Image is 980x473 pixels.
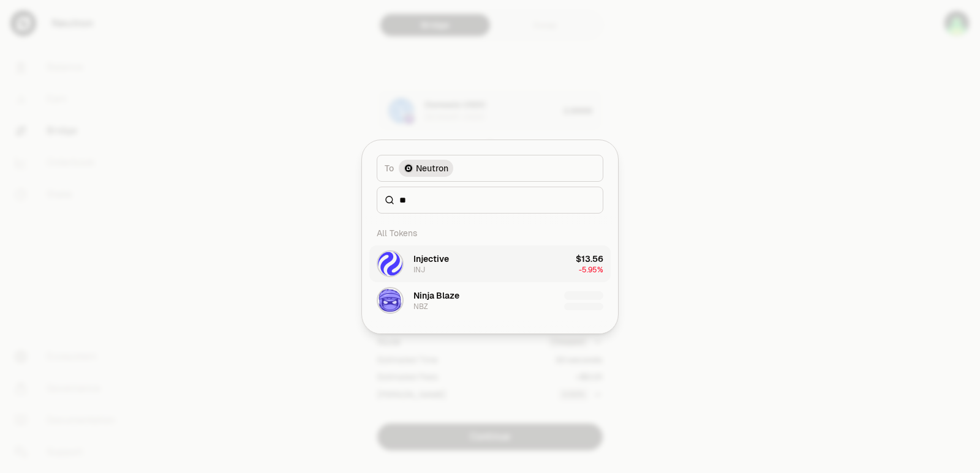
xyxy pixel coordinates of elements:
div: Injective [413,253,449,265]
div: Ninja Blaze [413,289,459,302]
div: INJ [413,265,425,275]
img: INJ Logo [378,251,402,276]
div: All Tokens [369,221,611,245]
button: NBZ LogoNinja BlazeNBZ [369,282,611,319]
div: NBZ [413,302,428,311]
span: Neutron [416,162,448,174]
button: INJ LogoInjectiveINJ$13.56-5.95% [369,245,611,282]
img: NBZ Logo [378,288,402,313]
img: Neutron Logo [404,163,413,173]
span: -5.95% [579,265,603,275]
div: $13.56 [576,253,603,265]
span: To [385,162,394,174]
button: ToNeutron LogoNeutron [377,155,603,182]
